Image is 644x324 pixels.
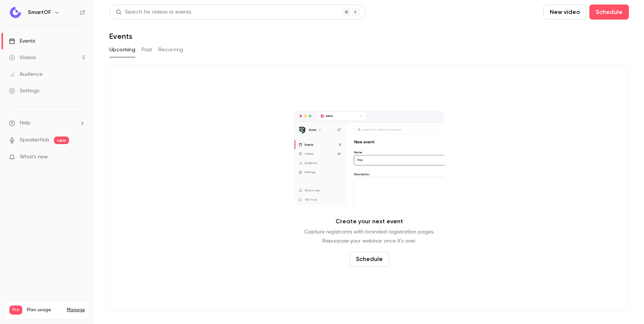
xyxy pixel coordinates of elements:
[20,153,48,161] span: What's new
[27,307,62,313] span: Plan usage
[54,137,69,144] span: new
[589,5,629,20] button: Schedule
[350,252,389,267] button: Schedule
[141,44,152,56] button: Past
[116,8,191,16] div: Search for videos or events
[76,154,85,161] iframe: Noticeable Trigger
[67,307,85,313] a: Manage
[336,217,403,226] p: Create your next event
[9,54,36,61] div: Videos
[158,44,184,56] button: Recurring
[9,37,35,45] div: Events
[543,5,586,20] button: New video
[109,44,135,56] button: Upcoming
[9,119,85,127] li: help-dropdown-opener
[20,119,31,127] span: Help
[109,32,132,41] h1: Events
[9,6,21,18] img: SmartOF
[9,306,22,315] span: Pro
[9,87,39,95] div: Settings
[304,227,434,246] p: Capture registrants with branded registration pages. Repurpose your webinar once it's over.
[20,136,49,144] a: SpeakerHub
[28,9,51,16] h6: SmartOF
[9,71,43,78] div: Audience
